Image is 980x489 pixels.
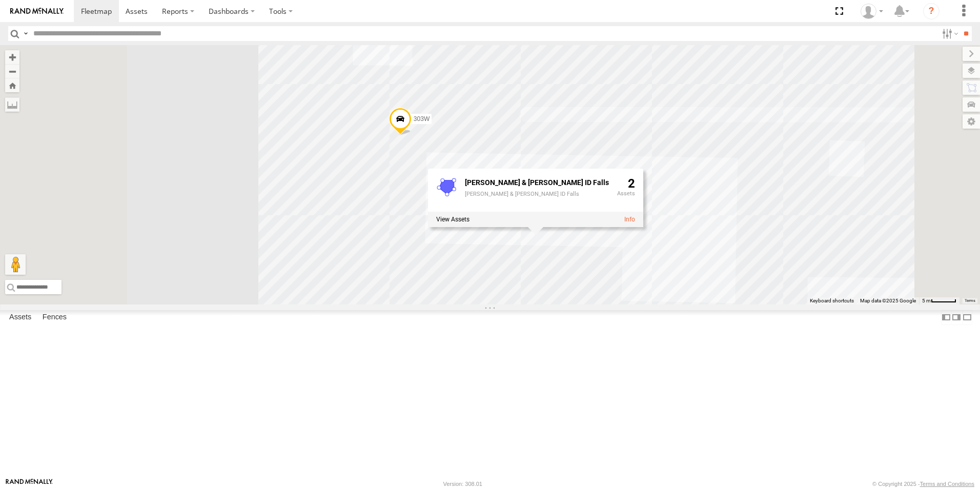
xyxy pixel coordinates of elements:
[6,479,53,489] a: Visit our Website
[5,97,19,112] label: Measure
[810,297,854,304] button: Keyboard shortcuts
[5,254,26,275] button: Drag Pegman onto the map to open Street View
[617,177,635,210] div: 2
[962,310,972,325] label: Hide Summary Table
[4,310,36,324] label: Assets
[5,64,19,78] button: Zoom out
[465,191,609,197] div: [PERSON_NAME] & [PERSON_NAME] ID Falls
[860,298,916,303] span: Map data ©2025 Google
[938,26,960,41] label: Search Filter Options
[922,298,931,303] span: 5 m
[5,78,19,92] button: Zoom Home
[436,216,469,223] label: View assets associated with this fence
[923,3,940,19] i: ?
[5,50,19,64] button: Zoom in
[965,299,975,303] a: Terms (opens in new tab)
[443,481,482,487] div: Version: 308.01
[951,310,962,325] label: Dock Summary Table to the Right
[872,481,974,487] div: © Copyright 2025 -
[414,116,430,123] span: 303W
[465,179,609,187] div: Fence Name - Conrad & Bischoff ID Falls
[963,114,980,129] label: Map Settings
[37,310,72,324] label: Fences
[920,481,974,487] a: Terms and Conditions
[22,26,30,41] label: Search Query
[624,216,635,223] a: View fence details
[941,310,951,325] label: Dock Summary Table to the Left
[857,4,887,19] div: Heidi Drysdale
[919,297,959,304] button: Map Scale: 5 m per 46 pixels
[10,8,64,15] img: rand-logo.svg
